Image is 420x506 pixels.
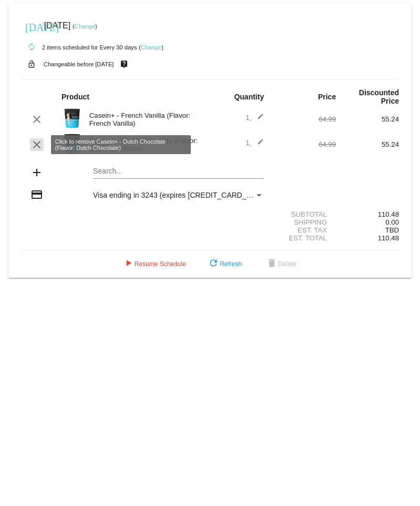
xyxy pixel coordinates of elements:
mat-icon: edit [251,138,264,151]
button: Delete [257,255,305,274]
small: 2 items scheduled for Every 30 days [21,44,137,50]
mat-select: Payment Method [93,191,264,199]
span: Refresh [207,260,242,268]
img: Image-1-Carousel-Casein-Vanilla.png [62,108,83,129]
mat-icon: lock_open [25,57,38,71]
button: Resume Schedule [114,255,194,274]
mat-icon: live_help [118,57,130,71]
mat-icon: [DATE] [25,20,38,33]
strong: Product [62,93,89,101]
div: 64.99 [273,115,336,123]
div: Casein+ - French Vanilla (Flavor: French Vanilla) [84,112,210,127]
div: 55.24 [336,140,399,148]
mat-icon: delete [265,258,278,270]
mat-icon: autorenew [25,41,38,54]
span: 110.48 [378,234,399,242]
mat-icon: edit [251,113,264,126]
mat-icon: refresh [207,258,220,270]
mat-icon: credit_card [30,188,43,201]
a: Change [75,23,95,29]
div: Est. Total [273,234,336,242]
strong: Quantity [234,93,264,101]
div: Est. Tax [273,226,336,234]
small: ( ) [73,23,97,29]
span: TBD [385,226,399,234]
mat-icon: add [30,166,43,179]
span: Delete [265,260,296,268]
div: Subtotal [273,210,336,218]
div: Casein+ - Dutch Chocolate (Flavor: Dutch Chocolate) [84,137,210,153]
small: Changeable before [DATE] [44,61,114,67]
span: 0.00 [385,218,399,226]
strong: Discounted Price [359,88,399,105]
div: 110.48 [336,210,399,218]
mat-icon: play_arrow [122,258,135,270]
span: Resume Schedule [122,260,186,268]
span: 1 [245,139,264,147]
img: Image-1-Carousel-Casein-Chocolate.png [62,133,83,154]
mat-icon: clear [30,113,43,126]
div: 55.24 [336,115,399,123]
strong: Price [318,93,336,101]
span: 1 [245,114,264,122]
small: ( ) [139,44,163,50]
button: Refresh [199,255,250,274]
div: Shipping [273,218,336,226]
input: Search... [93,167,264,176]
span: Visa ending in 3243 (expires [CREDIT_CARD_DATA]) [93,191,269,199]
div: 64.99 [273,140,336,148]
mat-icon: clear [30,138,43,151]
a: Change [141,44,161,50]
